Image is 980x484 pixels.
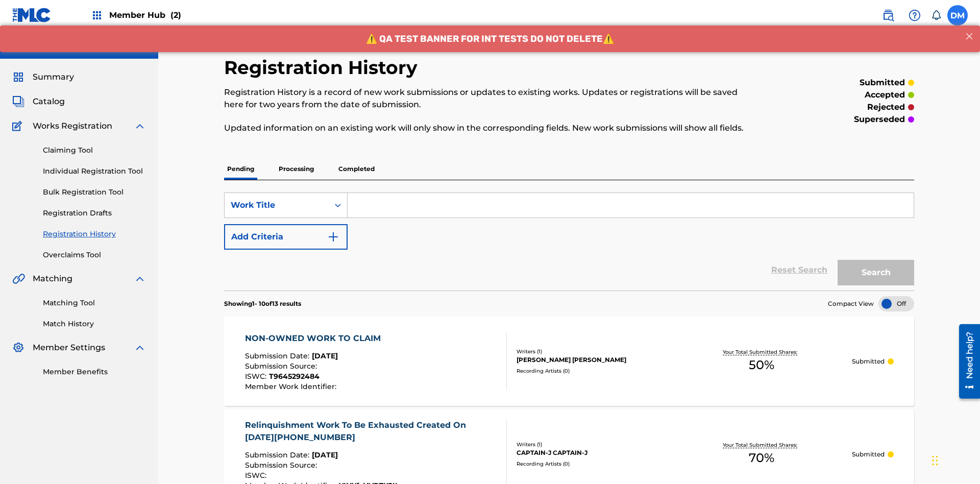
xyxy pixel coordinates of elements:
[231,199,323,211] div: Work Title
[12,95,24,108] img: Catalog
[43,229,146,239] a: Registration History
[723,348,800,356] p: Your Total Submitted Shares:
[224,224,348,250] button: Add Criteria
[335,158,378,180] p: Completed
[947,5,968,26] div: User Menu
[517,441,671,448] div: Writers ( 1 )
[276,158,317,180] p: Processing
[723,441,800,449] p: Your Total Submitted Shares:
[852,357,885,366] p: Submitted
[33,120,112,132] span: Works Registration
[134,120,146,132] img: expand
[33,95,65,108] span: Catalog
[12,120,26,132] img: Works Registration
[931,10,941,20] div: Notifications
[224,192,914,291] form: Search Form
[860,77,905,89] p: submitted
[828,299,874,308] span: Compact View
[12,71,74,83] a: SummarySummary
[224,86,755,111] p: Registration History is a record of new work submissions or updates to existing works. Updates or...
[867,101,905,113] p: rejected
[366,8,614,19] span: ⚠️ QA TEST BANNER FOR INT TESTS DO NOT DELETE⚠️
[854,113,905,126] p: superseded
[43,166,146,177] a: Individual Registration Tool
[904,5,925,26] div: Help
[245,471,269,480] span: ISWC :
[517,355,671,365] div: [PERSON_NAME] [PERSON_NAME]
[224,158,257,180] p: Pending
[878,5,898,26] a: Public Search
[245,372,269,381] span: ISWC :
[224,56,423,79] h2: Registration History
[245,419,499,444] div: Relinquishment Work To Be Exhausted Created On [DATE][PHONE_NUMBER]
[43,250,146,260] a: Overclaims Tool
[224,317,914,406] a: NON-OWNED WORK TO CLAIMSubmission Date:[DATE]Submission Source:ISWC:T9645292484Member Work Identi...
[245,450,312,459] span: Submission Date :
[170,10,181,20] span: (2)
[12,95,65,108] a: CatalogCatalog
[224,299,301,308] p: Showing 1 - 10 of 13 results
[43,145,146,156] a: Claiming Tool
[12,71,24,83] img: Summary
[517,460,671,468] div: Recording Artists ( 0 )
[951,320,980,404] iframe: Resource Center
[909,9,921,21] img: help
[882,9,894,21] img: search
[91,9,103,21] img: Top Rightsholders
[245,332,386,345] div: NON-OWNED WORK TO CLAIM
[517,367,671,375] div: Recording Artists ( 0 )
[327,231,339,243] img: 9d2ae6d4665cec9f34b9.svg
[517,348,671,355] div: Writers ( 1 )
[12,8,52,22] img: MLC Logo
[269,372,320,381] span: T9645292484
[749,356,774,374] span: 50 %
[245,361,320,371] span: Submission Source :
[517,448,671,457] div: CAPTAIN-J CAPTAIN-J
[43,187,146,198] a: Bulk Registration Tool
[852,450,885,459] p: Submitted
[12,342,24,354] img: Member Settings
[929,435,980,484] iframe: Chat Widget
[33,273,72,285] span: Matching
[33,342,105,354] span: Member Settings
[932,445,938,476] div: Drag
[134,342,146,354] img: expand
[43,298,146,308] a: Matching Tool
[33,71,74,83] span: Summary
[43,367,146,377] a: Member Benefits
[43,319,146,329] a: Match History
[312,351,338,360] span: [DATE]
[245,351,312,360] span: Submission Date :
[43,208,146,219] a: Registration Drafts
[224,122,755,134] p: Updated information on an existing work will only show in the corresponding fields. New work subm...
[134,273,146,285] img: expand
[749,449,774,467] span: 70 %
[109,9,181,21] span: Member Hub
[245,461,320,470] span: Submission Source :
[12,273,25,285] img: Matching
[312,450,338,459] span: [DATE]
[865,89,905,101] p: accepted
[245,382,339,391] span: Member Work Identifier :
